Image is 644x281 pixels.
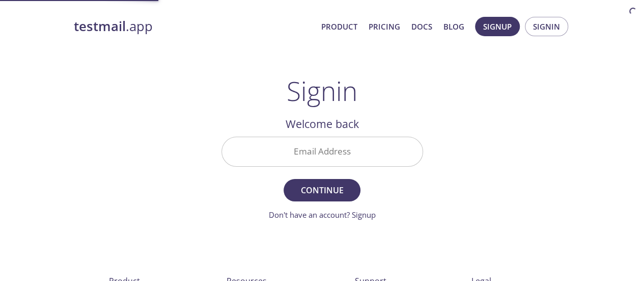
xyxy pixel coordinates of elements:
span: Signin [533,20,560,33]
strong: testmail [74,17,126,35]
h1: Signin [287,75,357,106]
span: Continue [295,183,349,197]
a: Docs [411,20,432,33]
button: Signup [475,17,520,36]
a: Pricing [369,20,400,33]
a: testmail.app [74,18,313,35]
a: Product [321,20,357,33]
span: Signup [483,20,512,33]
button: Continue [284,179,360,201]
button: Signin [525,17,568,36]
a: Blog [443,20,464,33]
a: Don't have an account? Signup [269,210,376,220]
h2: Welcome back [221,115,423,133]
